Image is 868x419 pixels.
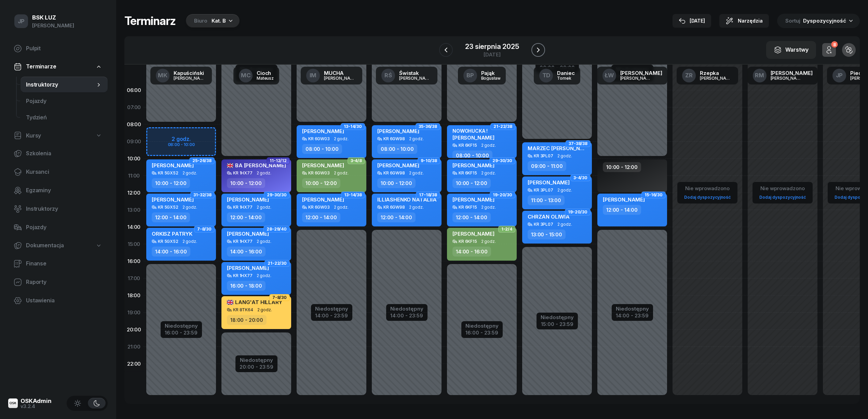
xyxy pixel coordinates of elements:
div: KR 6KF15 [459,143,477,147]
button: Niedostępny14:00 - 23:59 [315,305,348,320]
span: TD [542,73,551,78]
span: 2 godz. [182,171,197,175]
div: 12:00 - 14:00 [377,212,416,222]
a: Dodaj dyspozycyjność [681,193,733,201]
span: Pojazdy [26,97,102,106]
span: Narzędzia [738,17,763,25]
span: [PERSON_NAME] [452,134,494,141]
span: [PERSON_NAME] [452,231,494,237]
a: Tydzień [21,109,108,126]
span: 25-26/38 [192,160,212,161]
span: Ustawienia [26,296,102,305]
span: [PERSON_NAME] [227,196,269,203]
div: [PERSON_NAME] [399,76,432,80]
a: Ustawienia [8,292,108,309]
a: RŚŚwistak[PERSON_NAME] [376,67,437,84]
span: 2 godz. [409,205,424,210]
div: Niedostępny [465,323,499,328]
div: 10:00 - 12:00 [603,162,641,172]
div: BSK LUZ [32,15,74,21]
div: 10:00 - 12:00 [227,178,265,188]
span: 9-10/38 [421,160,437,161]
span: Pojazdy [26,223,102,232]
button: Warstwy [766,41,816,59]
div: Mateusz [257,76,274,80]
div: Niedostępny [315,306,348,311]
div: 14:00 - 23:59 [315,311,348,318]
a: Szkolenia [8,145,108,162]
span: 2 godz. [481,239,496,244]
span: 2 godz. [334,136,349,141]
div: Tomek [557,76,574,80]
div: [PERSON_NAME] [174,76,206,80]
a: ŁW[PERSON_NAME][PERSON_NAME] [597,67,668,84]
div: KR 3PL07 [534,154,553,158]
div: 10:00 [124,150,144,167]
div: [PERSON_NAME] [32,21,74,30]
div: 07:00 [124,99,144,116]
a: ZRRzepka[PERSON_NAME] [677,67,738,84]
div: 18:00 - 20:00 [227,315,267,325]
span: MC [241,73,251,78]
div: KR 6GW03 [308,171,330,175]
div: Niedostępny [541,315,574,320]
div: Niedostępny [240,357,273,363]
span: 15-16/30 [645,194,663,196]
span: Dokumentacja [26,241,64,250]
a: Egzaminy [8,182,108,199]
div: 12:00 - 14:00 [152,212,190,222]
div: 14:00 - 23:59 [390,311,423,318]
div: 15:00 - 23:59 [541,320,574,327]
div: 11:00 - 13:00 [528,195,565,205]
div: 12:00 - 14:00 [302,212,340,222]
button: Narzędzia [719,14,769,28]
span: 3-4/30 [573,177,587,179]
div: KR 6GW98 [383,136,405,141]
button: Nie wprowadzonoDodaj dyspozycyjność [681,183,733,203]
div: Kapuściński [174,70,206,76]
span: 2 godz. [481,143,496,148]
span: IM [310,73,317,78]
a: Finanse [8,256,108,272]
span: Kursanci [26,168,102,176]
span: 37-38/38 [569,143,587,144]
div: Pająk [481,70,501,76]
a: TDDaniecTomek [534,67,580,84]
span: 2 godz. [257,307,272,312]
span: [PERSON_NAME] [452,196,494,203]
div: Warstwy [774,45,809,54]
span: Pulpit [26,44,102,53]
a: Terminarze [8,59,108,75]
a: Instruktorzy [21,77,108,93]
span: 2 godz. [481,171,496,175]
a: Kursanci [8,164,108,180]
button: Niedostępny14:00 - 23:59 [390,305,423,320]
div: Biuro [194,17,207,25]
div: 06:00 [124,82,144,99]
span: 7-8/30 [197,228,212,230]
a: Raporty [8,274,108,290]
button: Niedostępny15:00 - 23:59 [541,313,574,328]
div: 08:00 - 10:00 [302,144,342,154]
div: [DATE] [465,52,519,57]
div: KR 8TK64 [233,307,253,312]
span: MARZEC [PERSON_NAME] [528,145,593,152]
span: 2 godz. [257,205,271,210]
div: 19:00 [124,304,144,321]
a: Pojazdy [8,219,108,236]
span: CHRZAN OLIWIA [528,213,570,220]
a: MKKapuściński[PERSON_NAME] [150,67,212,84]
div: Nie wprowadzono [681,184,733,193]
div: Niedostępny [165,323,198,328]
div: 8 [831,41,838,48]
span: Instruktorzy [26,205,102,213]
a: BPPająkBogusław [458,67,506,84]
div: 13:00 - 15:00 [528,230,566,239]
a: Pojazdy [21,93,108,109]
div: Świstak [399,70,432,76]
span: [PERSON_NAME] [302,162,344,169]
div: 16:00 - 23:59 [165,328,198,336]
span: 2 godz. [334,205,349,210]
span: 19-20/30 [493,194,512,196]
span: [PERSON_NAME] [452,162,494,169]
